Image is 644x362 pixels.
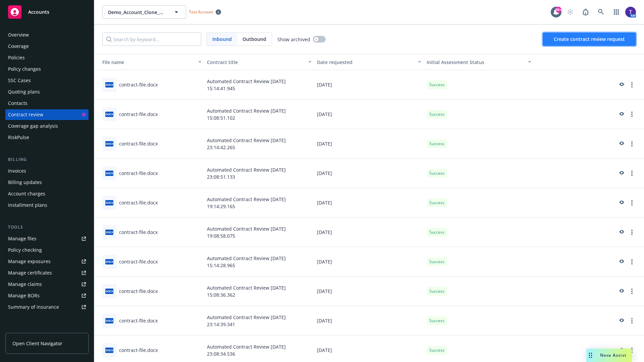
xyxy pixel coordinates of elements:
a: Overview [5,29,89,40]
div: contract-file.docx [119,317,158,324]
div: [DATE] [314,188,424,218]
div: [DATE] [314,129,424,159]
a: preview [617,346,625,354]
a: preview [617,228,625,236]
div: contract-file.docx [119,140,158,147]
a: Installment plans [5,200,89,210]
a: more [628,228,636,236]
span: Success [429,82,444,88]
div: Manage claims [8,279,42,290]
a: Switch app [610,5,623,19]
div: [DATE] [314,100,424,129]
button: Date requested [314,54,424,70]
div: Tools [5,224,89,231]
a: Coverage [5,41,89,52]
div: Account charges [8,188,45,199]
a: more [628,346,636,354]
a: Coverage gap analysis [5,121,89,131]
div: Policy checking [8,245,42,255]
div: contract-file.docx [119,258,158,265]
div: Automated Contract Review [DATE] 23:14:42.265 [204,129,314,159]
div: Automated Contract Review [DATE] 15:08:51.102 [204,100,314,129]
button: Nova Assist [586,349,632,362]
a: Billing updates [5,177,89,188]
div: [DATE] [314,218,424,247]
div: File name [97,59,194,66]
a: more [628,287,636,295]
a: preview [617,199,625,207]
span: docx [105,289,113,294]
a: Contacts [5,98,89,109]
div: [DATE] [314,159,424,188]
div: Quoting plans [8,86,40,97]
a: preview [617,140,625,148]
a: preview [617,110,625,118]
a: Manage files [5,233,89,244]
a: Manage claims [5,279,89,290]
div: RiskPulse [8,132,29,143]
a: Manage exposures [5,256,89,267]
span: Open Client Navigator [12,340,62,347]
div: Overview [8,29,29,40]
a: preview [617,287,625,295]
div: Invoices [8,166,26,176]
div: Automated Contract Review [DATE] 19:08:58.075 [204,218,314,247]
div: Manage exposures [8,256,51,267]
a: Policies [5,52,89,63]
div: Coverage [8,41,29,52]
button: Create contract review request [543,33,636,46]
div: Manage certificates [8,267,52,278]
span: docx [105,141,113,146]
a: preview [617,317,625,325]
input: Search by keyword... [102,33,201,46]
span: Inbound [207,33,237,46]
div: Billing [5,156,89,163]
img: photo [625,7,636,17]
div: [DATE] [314,277,424,306]
a: more [628,169,636,177]
div: Manage BORs [8,290,40,301]
a: Quoting plans [5,86,89,97]
span: Success [429,347,444,353]
span: Success [429,200,444,206]
a: Manage certificates [5,267,89,278]
span: Success [429,141,444,147]
a: Policy changes [5,64,89,74]
span: docx [105,112,113,117]
a: more [628,199,636,207]
div: contract-file.docx [119,170,158,177]
div: [DATE] [314,306,424,336]
a: Contract review [5,109,89,120]
a: Policy checking [5,245,89,255]
span: Test Account [186,8,224,15]
div: Coverage gap analysis [8,121,58,131]
div: Analytics hub [5,326,89,333]
div: Contract review [8,109,43,120]
a: Summary of insurance [5,302,89,312]
span: Success [429,170,444,176]
a: RiskPulse [5,132,89,143]
span: Initial Assessment Status [427,59,484,65]
a: SSC Cases [5,75,89,86]
span: Success [429,229,444,235]
span: Show archived [277,36,310,43]
a: preview [617,81,625,89]
div: 99+ [555,7,561,13]
div: Drag to move [586,349,595,362]
a: Report a Bug [579,5,592,19]
div: Toggle SortBy [97,59,194,66]
a: Account charges [5,188,89,199]
button: Demo_Account_Clone_QA_CR_Tests_Client [102,5,186,19]
a: Invoices [5,166,89,176]
a: more [628,140,636,148]
div: Billing updates [8,177,42,188]
div: Automated Contract Review [DATE] 19:14:29.165 [204,188,314,218]
div: Automated Contract Review [DATE] 15:14:41.945 [204,70,314,100]
span: Inbound [212,36,232,43]
div: contract-file.docx [119,81,158,88]
div: contract-file.docx [119,199,158,206]
div: Policy changes [8,64,41,74]
a: more [628,110,636,118]
span: Demo_Account_Clone_QA_CR_Tests_Client [108,9,166,16]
